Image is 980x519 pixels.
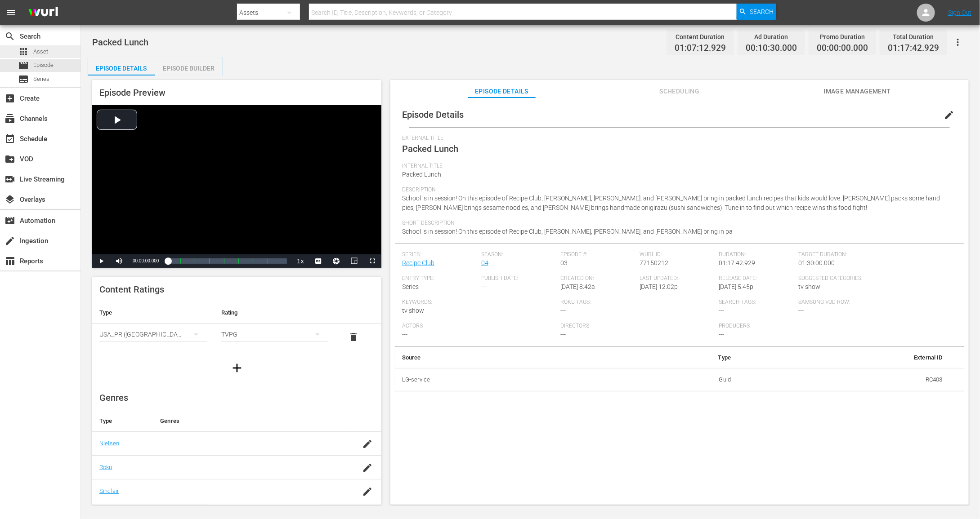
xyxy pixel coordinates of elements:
span: --- [719,307,725,314]
button: delete [343,326,364,348]
div: Ad Duration [746,31,797,43]
span: 01:07:12.929 [675,43,726,53]
span: Episode #: [560,251,635,258]
span: 01:17:42.929 [888,43,939,53]
div: Episode Builder [155,58,223,79]
th: Genres [153,410,351,432]
span: Live Streaming [4,174,15,185]
span: Asset [33,47,48,56]
a: Sinclair [99,488,119,494]
td: RC403 [738,368,950,391]
span: Asset [18,46,29,57]
span: Internal Title [402,163,953,170]
span: Entry Type: [402,275,477,282]
span: 01:17:42.929 [719,259,756,266]
span: Create [4,93,15,104]
span: Search Tags: [719,299,794,306]
span: Created On: [560,275,635,282]
button: Fullscreen [363,254,381,268]
span: [DATE] 8:42a [560,283,595,290]
span: [DATE] 12:02p [640,283,678,290]
span: Series [33,75,49,84]
th: Source [395,347,604,368]
a: Roku [99,464,112,470]
span: Overlays [4,194,15,205]
span: Channels [4,113,15,124]
a: 04 [481,259,488,266]
button: Episode Builder [155,58,223,75]
button: Jump To Time [327,254,345,268]
span: --- [560,307,566,314]
th: Type [92,410,153,432]
span: Episode [33,61,54,70]
span: Packed Lunch [402,143,458,154]
span: Genres [99,392,128,403]
span: 77150212 [640,259,669,266]
span: Search [4,31,15,42]
span: --- [481,283,487,290]
span: Target Duration: [798,251,952,258]
span: Episode Details [402,109,464,120]
span: Season: [481,251,556,258]
span: Packed Lunch [402,171,441,178]
th: External ID [738,347,950,368]
span: --- [798,307,804,314]
span: Description [402,186,953,194]
div: Episode Details [88,58,155,79]
button: edit [938,104,960,126]
button: Episode Details [88,58,155,75]
span: Packed Lunch [92,37,148,48]
span: Suggested Categories: [798,275,952,282]
span: Scheduling [646,86,713,97]
span: Producers [719,323,873,330]
th: Rating [214,302,336,324]
button: Captions [309,254,327,268]
span: VOD [4,154,15,164]
span: delete [348,332,359,342]
span: Ingestion [4,235,15,246]
td: Guid [604,368,738,391]
a: Nielsen [99,440,119,447]
button: Playback Rate [291,254,309,268]
span: tv show [402,307,424,314]
span: Actors [402,323,556,330]
span: menu [5,7,16,18]
span: --- [719,331,725,338]
span: 00:00:00.000 [133,258,159,263]
span: Short Description [402,220,953,227]
table: simple table [395,347,964,392]
span: 03 [560,259,568,266]
button: Search [737,4,776,20]
span: --- [402,331,407,338]
span: --- [560,331,566,338]
span: Image Management [823,86,891,97]
div: USA_PR ([GEOGRAPHIC_DATA] ([GEOGRAPHIC_DATA])) [99,322,207,347]
div: TVPG [221,322,329,347]
span: Search [750,4,774,20]
span: Publish Date: [481,275,556,282]
span: [DATE] 5:45p [719,283,754,290]
span: Keywords: [402,299,556,306]
div: Total Duration [888,31,939,43]
a: Recipe Club [402,259,434,266]
span: Release Date: [719,275,794,282]
span: Episode Details [468,86,536,97]
span: Series [18,74,29,84]
span: Roku Tags: [560,299,714,306]
button: Picture-in-Picture [345,254,363,268]
span: 00:10:30.000 [746,43,797,53]
span: Directors [560,323,714,330]
span: Samsung VOD Row: [798,299,873,306]
th: Type [92,302,214,324]
img: ans4CAIJ8jUAAAAAAAAAAAAAAAAAAAAAAAAgQb4GAAAAAAAAAAAAAAAAAAAAAAAAJMjXAAAAAAAAAAAAAAAAAAAAAAAAgAT5G... [22,2,65,23]
div: Content Duration [675,31,726,43]
span: Schedule [4,133,15,144]
table: simple table [92,302,381,351]
span: Reports [4,256,15,266]
span: Series: [402,251,477,258]
span: Duration: [719,251,794,258]
span: External Title [402,135,953,142]
span: Wurl ID: [640,251,715,258]
span: Content Ratings [99,284,164,295]
span: Last Updated: [640,275,715,282]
